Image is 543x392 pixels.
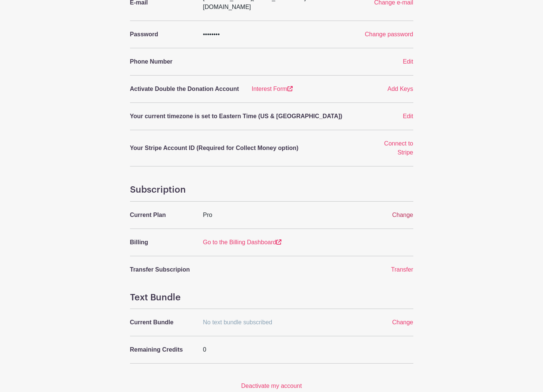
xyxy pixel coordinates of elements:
[252,86,293,92] a: Interest Form
[130,292,413,303] h4: Text Bundle
[130,265,194,274] p: Transfer Subscripion
[392,212,413,218] a: Change
[130,211,194,220] p: Current Plan
[387,86,413,92] a: Add Keys
[199,211,369,220] div: Pro
[199,345,369,354] div: 0
[203,239,282,245] a: Go to the Billing Dashboard
[130,238,194,247] p: Billing
[130,85,243,94] p: Activate Double the Donation Account
[203,319,272,325] span: No text bundle subscribed
[392,319,413,325] a: Change
[241,383,302,389] a: Deactivate my account
[130,112,365,121] p: Your current timezone is set to Eastern Time (US & [GEOGRAPHIC_DATA])
[403,113,413,119] a: Edit
[403,58,413,65] a: Edit
[130,57,194,66] p: Phone Number
[203,31,220,37] span: ••••••••
[130,30,194,39] p: Password
[130,184,413,195] h4: Subscription
[126,85,247,94] a: Activate Double the Donation Account
[130,144,365,153] p: Your Stripe Account ID (Required for Collect Money option)
[391,266,413,273] a: Transfer
[130,318,194,327] p: Current Bundle
[384,140,413,156] a: Connect to Stripe
[130,345,194,354] p: Remaining Credits
[365,31,413,37] a: Change password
